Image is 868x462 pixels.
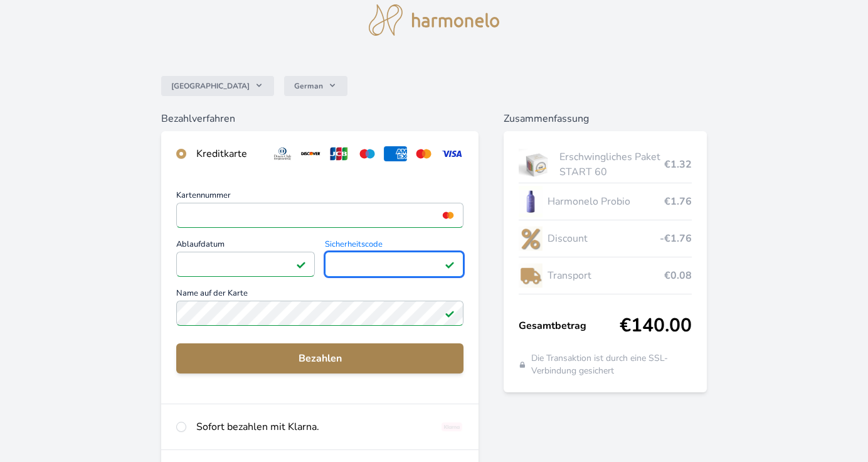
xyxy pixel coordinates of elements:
[620,314,692,337] span: €140.00
[369,4,499,36] img: logo.svg
[176,240,315,252] span: Ablaufdatum
[664,268,692,283] span: €0.08
[176,301,463,326] input: Name auf der KarteFeld gültig
[504,111,707,126] h6: Zusammenfassung
[294,81,323,91] span: German
[296,259,306,269] img: Feld gültig
[271,146,294,161] img: diners.svg
[171,81,250,91] span: [GEOGRAPHIC_DATA]
[531,352,692,377] span: Die Transaktion ist durch eine SSL-Verbindung gesichert
[519,149,554,180] img: start.jpg
[331,255,458,273] iframe: Iframe für Sicherheitscode
[445,259,455,269] img: Feld gültig
[182,255,309,273] iframe: Iframe für Ablaufdatum
[660,231,692,246] span: -€1.76
[182,207,458,224] iframe: Iframe für Kartennummer
[519,260,542,291] img: delivery-lo.png
[186,351,453,366] span: Bezahlen
[548,194,664,209] span: Harmonelo Probio
[384,146,407,161] img: amex.svg
[519,186,542,217] img: CLEAN_PROBIO_se_stinem_x-lo.jpg
[196,146,261,161] div: Kreditkarte
[412,146,435,161] img: mc.svg
[299,146,322,161] img: discover.svg
[284,76,347,96] button: German
[559,149,664,180] span: Erschwingliches Paket START 60
[161,76,274,96] button: [GEOGRAPHIC_DATA]
[445,308,455,318] img: Feld gültig
[440,210,457,221] img: mc
[161,111,479,126] h6: Bezahlverfahren
[176,289,463,301] span: Name auf der Karte
[196,419,430,434] div: Sofort bezahlen mit Klarna.
[176,343,463,373] button: Bezahlen
[664,194,692,209] span: €1.76
[327,146,351,161] img: jcb.svg
[176,191,463,203] span: Kartennummer
[356,146,379,161] img: maestro.svg
[519,318,620,333] span: Gesamtbetrag
[548,268,664,283] span: Transport
[548,231,660,246] span: Discount
[519,223,542,254] img: discount-lo.png
[440,419,463,434] img: klarna_paynow.svg
[664,157,692,172] span: €1.32
[440,146,463,161] img: visa.svg
[325,240,463,252] span: Sicherheitscode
